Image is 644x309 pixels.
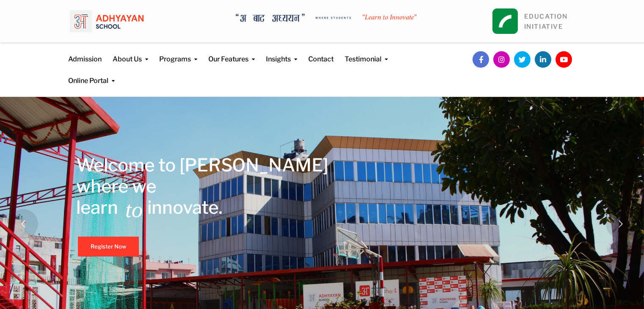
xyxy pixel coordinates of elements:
[492,8,518,34] img: square_leapfrog
[70,6,144,36] img: logo
[76,154,328,218] rs-layer: Welcome to [PERSON_NAME] where we learn
[308,43,334,64] a: Contact
[345,43,388,64] a: Testimonial
[68,43,102,64] a: Admission
[159,43,197,64] a: Programs
[78,237,139,257] a: Register Now
[266,43,297,64] a: Insights
[68,64,115,86] a: Online Portal
[236,14,417,22] img: A Bata Adhyayan where students learn to Innovate
[125,199,143,220] rs-layer: to
[113,43,148,64] a: About Us
[524,13,568,30] a: EDUCATIONINITIATIVE
[147,197,222,218] rs-layer: innovate.
[208,43,255,64] a: Our Features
